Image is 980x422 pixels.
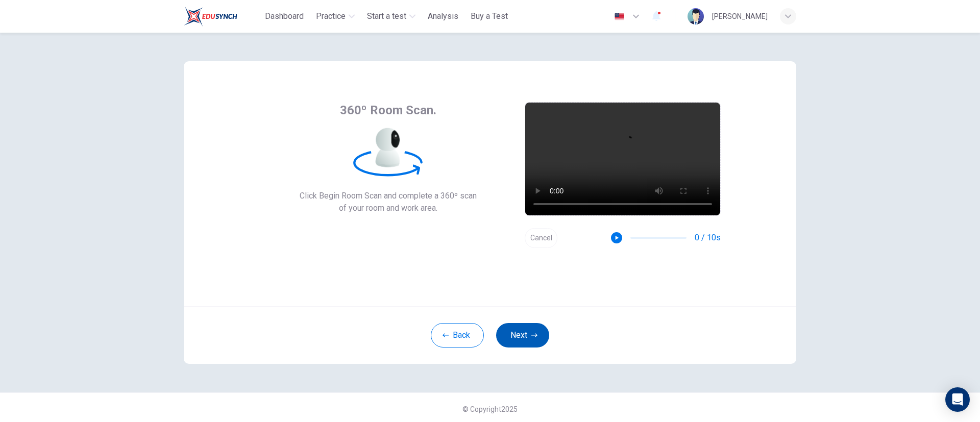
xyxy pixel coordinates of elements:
button: Buy a Test [467,7,512,26]
button: Cancel [525,228,557,248]
span: Dashboard [265,10,304,22]
span: of your room and work area. [300,202,477,214]
button: Dashboard [261,7,308,26]
button: Back [431,323,484,347]
div: [PERSON_NAME] [712,10,768,22]
span: Practice [316,10,346,22]
img: en [613,13,626,20]
button: Start a test [363,7,420,26]
span: © Copyright 2025 [462,405,518,413]
span: 0 / 10s [695,232,721,244]
img: Profile picture [688,8,704,24]
span: 360º Room Scan. [340,102,436,118]
button: Next [496,323,549,347]
button: Practice [312,7,359,26]
span: Start a test [367,10,406,22]
span: Buy a Test [471,10,508,22]
button: Analysis [424,7,462,26]
span: Analysis [428,10,458,22]
span: Click Begin Room Scan and complete a 360º scan [300,190,477,202]
a: ELTC logo [184,6,261,27]
div: Open Intercom Messenger [945,387,970,412]
img: ELTC logo [184,6,237,27]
